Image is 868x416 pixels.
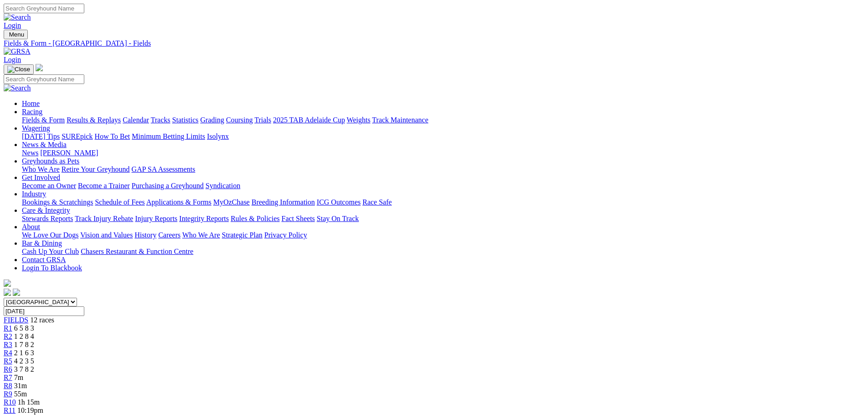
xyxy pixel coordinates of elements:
a: Tracks [151,116,170,124]
a: Get Involved [22,174,60,181]
a: Race Safe [362,198,391,206]
div: Get Involved [22,182,864,190]
a: R5 [4,357,12,365]
a: News [22,149,38,157]
div: Greyhounds as Pets [22,165,864,174]
img: Close [7,66,30,73]
a: Track Injury Rebate [75,215,133,222]
a: Bar & Dining [22,239,62,247]
span: 1 2 8 4 [14,332,34,340]
a: GAP SA Assessments [132,165,195,173]
a: Statistics [172,116,199,124]
span: 3 7 8 2 [14,365,34,373]
span: 12 races [30,316,54,324]
a: Privacy Policy [264,231,307,239]
a: R4 [4,349,12,357]
a: Schedule of Fees [95,198,144,206]
button: Toggle navigation [4,64,34,74]
span: 2 1 6 3 [14,349,34,357]
a: Applications & Forms [146,198,211,206]
a: Wagering [22,124,50,132]
a: 2025 TAB Adelaide Cup [273,116,345,124]
a: MyOzChase [213,198,250,206]
div: Racing [22,116,864,124]
a: Trials [254,116,271,124]
a: Purchasing a Greyhound [132,182,204,190]
a: Syndication [205,182,240,190]
a: Retire Your Greyhound [62,165,130,173]
input: Search [4,4,84,13]
a: Calendar [123,116,149,124]
a: Injury Reports [135,215,177,222]
span: Menu [9,31,24,38]
a: ICG Outcomes [317,198,360,206]
img: GRSA [4,47,31,56]
a: SUREpick [62,132,92,140]
a: Become a Trainer [78,182,130,190]
a: R6 [4,365,12,373]
input: Search [4,74,84,84]
a: Track Maintenance [372,116,428,124]
a: FIELDS [4,316,28,324]
a: News & Media [22,141,67,148]
a: Careers [158,231,180,239]
a: R10 [4,398,16,406]
a: We Love Our Dogs [22,231,78,239]
span: 10:19pm [17,406,43,414]
a: Stay On Track [317,215,359,222]
img: Search [4,84,31,92]
a: Minimum Betting Limits [132,132,205,140]
a: R1 [4,324,12,332]
a: R9 [4,390,12,398]
img: facebook.svg [4,289,11,296]
a: Breeding Information [252,198,315,206]
div: Industry [22,198,864,206]
a: Racing [22,108,42,116]
a: Login To Blackbook [22,264,82,272]
a: [DATE] Tips [22,132,60,140]
span: 55m [14,390,27,398]
a: Industry [22,190,46,198]
a: R3 [4,341,12,348]
a: Fields & Form - [GEOGRAPHIC_DATA] - Fields [4,39,864,47]
div: Bar & Dining [22,247,864,256]
a: R7 [4,374,12,381]
a: Contact GRSA [22,256,66,263]
a: R2 [4,332,12,340]
a: About [22,223,40,231]
a: History [134,231,156,239]
a: Fields & Form [22,116,65,124]
span: 4 2 3 5 [14,357,34,365]
a: How To Bet [95,132,130,140]
a: Weights [347,116,370,124]
img: logo-grsa-white.png [36,64,43,71]
a: Greyhounds as Pets [22,157,79,165]
a: R11 [4,406,15,414]
span: 31m [14,382,27,390]
a: Vision and Values [80,231,133,239]
div: Care & Integrity [22,215,864,223]
a: [PERSON_NAME] [40,149,98,157]
a: Home [22,100,40,107]
img: twitter.svg [13,289,20,296]
a: Grading [200,116,224,124]
a: Become an Owner [22,182,76,190]
a: Who We Are [22,165,60,173]
a: Chasers Restaurant & Function Centre [81,247,193,255]
input: Select date [4,306,84,316]
img: logo-grsa-white.png [4,279,11,287]
a: Rules & Policies [231,215,280,222]
img: Search [4,13,31,21]
a: Login [4,56,21,63]
div: About [22,231,864,239]
a: Login [4,21,21,29]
